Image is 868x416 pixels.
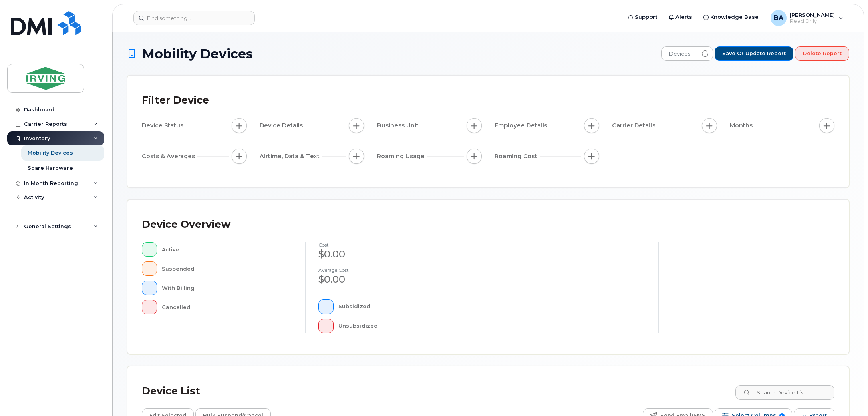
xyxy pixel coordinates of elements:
[377,121,421,130] span: Business Unit
[260,152,322,161] span: Airtime, Data & Text
[142,47,253,61] span: Mobility Devices
[142,152,197,161] span: Costs & Averages
[162,300,293,314] div: Cancelled
[722,50,786,57] span: Save or Update Report
[318,247,469,261] div: $0.00
[735,385,834,400] input: Search Device List ...
[260,121,305,130] span: Device Details
[662,47,697,61] span: Devices
[318,242,469,247] h4: cost
[495,121,550,130] span: Employee Details
[803,50,842,57] span: Delete Report
[318,267,469,273] h4: Average cost
[338,299,469,314] div: Subsidized
[730,121,755,130] span: Months
[715,46,793,61] button: Save or Update Report
[495,152,540,161] span: Roaming Cost
[318,273,469,286] div: $0.00
[142,214,230,235] div: Device Overview
[338,319,469,333] div: Unsubsidized
[795,46,849,61] button: Delete Report
[162,281,293,295] div: With Billing
[142,121,186,130] span: Device Status
[142,381,200,402] div: Device List
[162,242,293,257] div: Active
[377,152,427,161] span: Roaming Usage
[162,261,293,276] div: Suspended
[612,121,658,130] span: Carrier Details
[142,90,209,111] div: Filter Device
